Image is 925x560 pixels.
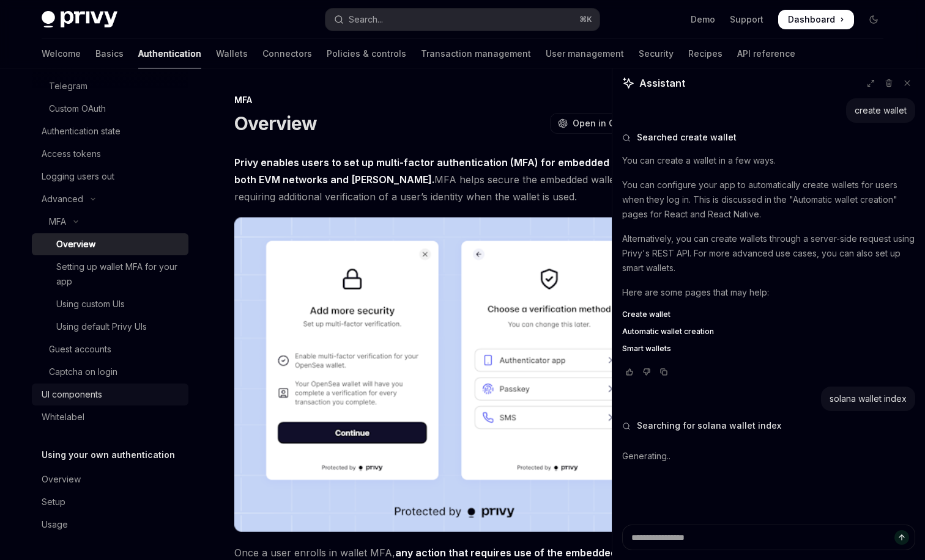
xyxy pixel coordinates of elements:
[32,188,188,210] button: Toggle Advanced section
[688,39,723,68] a: Recipes
[42,147,101,161] div: Access tokens
[894,530,909,545] button: Send message
[622,178,915,222] p: You can configure your app to automatically create wallets for users when they log in. This is di...
[32,361,188,383] a: Captcha on login
[573,117,647,129] span: Open in ChatGPT
[49,214,66,229] div: MFA
[49,342,111,357] div: Guest accounts
[864,10,883,29] button: Toggle dark mode
[579,15,592,24] span: ⌘ K
[622,153,915,168] p: You can create a wallet in a few ways.
[32,293,188,315] a: Using custom UIs
[32,514,188,536] a: Usage
[622,327,915,336] a: Automatic wallet creation
[56,319,147,334] div: Using default Privy UIs
[42,169,114,184] div: Logging users out
[32,468,188,490] a: Overview
[56,297,125,311] div: Using custom UIs
[42,448,175,462] h5: Using your own authentication
[234,112,317,134] h1: Overview
[56,260,181,289] div: Setting up wallet MFA for your app
[349,12,383,27] div: Search...
[138,39,201,68] a: Authentication
[788,13,835,26] span: Dashboard
[32,233,188,255] a: Overview
[622,366,637,378] button: Vote that response was good
[830,393,907,405] div: solana wallet index
[639,76,685,90] span: Assistant
[855,104,907,117] div: create wallet
[32,143,188,165] a: Access tokens
[32,384,188,405] a: UI components
[95,39,124,68] a: Basics
[656,366,671,378] button: Copy chat response
[32,98,188,120] a: Custom OAuth
[234,156,661,186] strong: Privy enables users to set up multi-factor authentication (MFA) for embedded wallets on both EVM ...
[639,39,674,68] a: Security
[234,217,675,532] img: images/MFA.png
[622,310,915,319] a: Create wallet
[216,39,248,68] a: Wallets
[622,440,915,472] div: Generating..
[637,131,737,144] span: Searched create wallet
[32,338,188,360] a: Guest accounts
[32,120,188,142] a: Authentication state
[42,410,84,424] div: Whitelabel
[234,94,675,106] div: MFA
[622,344,671,354] span: Smart wallets
[32,165,188,187] a: Logging users out
[421,39,531,68] a: Transaction management
[42,387,102,402] div: UI components
[32,406,188,428] a: Whitelabel
[262,39,312,68] a: Connectors
[622,131,915,144] button: Searched create wallet
[42,39,81,68] a: Welcome
[622,420,915,432] button: Searching for solana wallet index
[42,517,68,532] div: Usage
[546,39,624,68] a: User management
[737,39,795,68] a: API reference
[550,113,655,134] button: Open in ChatGPT
[42,192,83,206] div: Advanced
[325,9,600,31] button: Open search
[49,365,117,379] div: Captcha on login
[32,211,188,233] button: Toggle MFA section
[622,231,915,275] p: Alternatively, you can create wallets through a server-side request using Privy's REST API. For m...
[639,366,654,378] button: Vote that response was not good
[622,310,671,319] span: Create wallet
[49,101,106,116] div: Custom OAuth
[622,525,915,550] textarea: Ask a question...
[327,39,406,68] a: Policies & controls
[42,124,121,139] div: Authentication state
[622,327,714,336] span: Automatic wallet creation
[730,13,763,26] a: Support
[778,10,854,29] a: Dashboard
[637,420,781,432] span: Searching for solana wallet index
[234,154,675,205] span: MFA helps secure the embedded wallet by requiring additional verification of a user’s identity wh...
[42,495,65,509] div: Setup
[32,491,188,513] a: Setup
[32,256,188,293] a: Setting up wallet MFA for your app
[691,13,715,26] a: Demo
[56,237,95,252] div: Overview
[42,11,117,28] img: dark logo
[622,344,915,354] a: Smart wallets
[32,316,188,338] a: Using default Privy UIs
[622,285,915,300] p: Here are some pages that may help:
[42,472,81,487] div: Overview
